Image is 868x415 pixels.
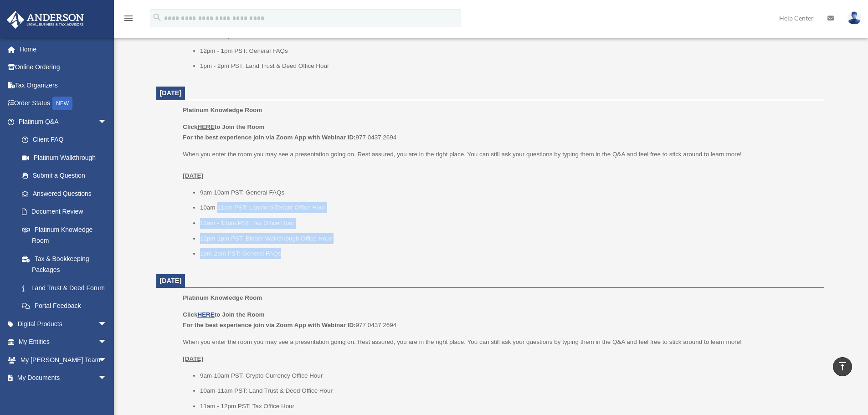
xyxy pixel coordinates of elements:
[13,167,121,185] a: Submit a Question
[6,76,121,94] a: Tax Organizers
[183,322,355,328] b: For the best experience join via Zoom App with Webinar ID:
[6,351,121,369] a: My [PERSON_NAME] Teamarrow_drop_down
[183,172,203,179] u: [DATE]
[4,11,87,29] img: Anderson Advisors Platinum Portal
[98,351,116,369] span: arrow_drop_down
[200,187,817,198] li: 9am-10am PST: General FAQs
[13,131,121,149] a: Client FAQ
[183,309,817,331] p: 977 0437 2694
[833,357,852,376] a: vertical_align_top
[183,107,262,113] span: Platinum Knowledge Room
[6,94,121,113] a: Order StatusNEW
[200,248,817,259] li: 1pm-2pm PST: General FAQs
[98,315,116,333] span: arrow_drop_down
[160,277,182,284] span: [DATE]
[200,370,817,381] li: 9am-10am PST: Crypto Currency Office Hour
[183,311,264,318] b: Click to Join the Room
[6,113,121,131] a: Platinum Q&Aarrow_drop_down
[200,61,817,72] li: 1pm - 2pm PST: Land Trust & Deed Office Hour
[197,123,214,130] u: HERE
[6,369,121,387] a: My Documentsarrow_drop_down
[183,149,817,181] p: When you enter the room you may see a presentation going on. Rest assured, you are in the right p...
[6,315,121,333] a: Digital Productsarrow_drop_down
[123,16,134,24] a: menu
[200,401,817,412] li: 11am - 12pm PST: Tax Office Hour
[6,333,121,351] a: My Entitiesarrow_drop_down
[13,184,121,203] a: Answered Questions
[13,279,121,297] a: Land Trust & Deed Forum
[183,122,817,143] p: 977 0437 2694
[183,134,355,141] b: For the best experience join via Zoom App with Webinar ID:
[13,250,121,279] a: Tax & Bookkeeping Packages
[160,89,182,97] span: [DATE]
[13,220,116,250] a: Platinum Knowledge Room
[837,361,848,372] i: vertical_align_top
[13,297,121,315] a: Portal Feedback
[183,355,203,362] u: [DATE]
[13,203,121,221] a: Document Review
[847,11,861,25] img: User Pic
[6,40,121,58] a: Home
[200,202,817,213] li: 10am-11am PST: Landlord/Tenant Office Hour
[6,58,121,77] a: Online Ordering
[152,12,162,22] i: search
[200,233,817,244] li: 12pm-1pm PST: Binder Walkthrough Office Hour
[98,369,116,388] span: arrow_drop_down
[200,385,817,396] li: 10am-11am PST: Land Trust & Deed Office Hour
[98,113,116,131] span: arrow_drop_down
[123,13,134,24] i: menu
[183,337,817,348] p: When you enter the room you may see a presentation going on. Rest assured, you are in the right p...
[197,311,214,318] a: HERE
[183,123,264,130] b: Click to Join the Room
[183,294,262,301] span: Platinum Knowledge Room
[98,333,116,352] span: arrow_drop_down
[200,218,817,229] li: 11am - 12pm PST: Tax Office Hour
[200,46,817,56] li: 12pm - 1pm PST: General FAQs
[13,149,121,167] a: Platinum Walkthrough
[52,97,72,110] div: NEW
